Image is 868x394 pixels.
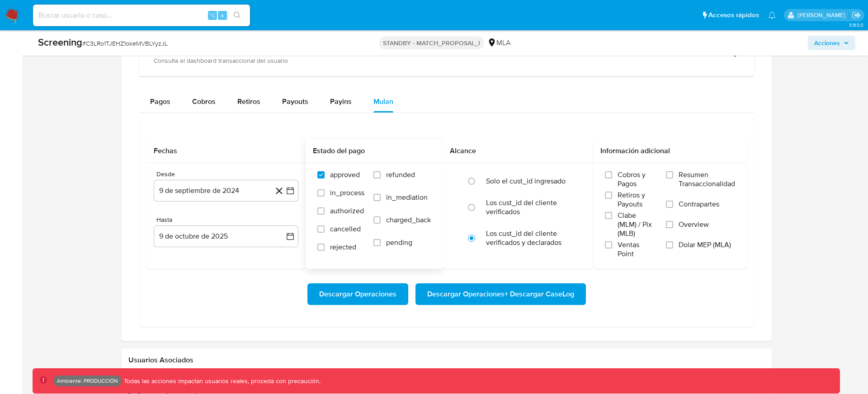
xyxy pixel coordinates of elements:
p: STANDBY - MATCH_PROPOSAL_I [379,37,484,49]
a: Notificaciones [768,11,776,19]
b: Screening [38,35,82,49]
input: Buscar usuario o caso... [33,9,250,21]
p: Ambiente: PRODUCCIÓN [57,379,118,383]
span: # C3LRo1TJEHZ1okeMVBLYyzJL [82,39,168,48]
span: ⌥ [209,11,216,19]
a: Salir [852,10,861,20]
span: Accesos rápidos [708,10,759,20]
span: s [221,11,224,19]
button: Acciones [808,36,855,50]
span: Acciones [814,36,840,50]
h2: Usuarios Asociados [128,356,765,365]
button: search-icon [228,9,246,22]
span: 3.163.0 [849,21,863,28]
div: MLA [487,38,510,48]
p: facundoagustin.borghi@mercadolibre.com [797,11,849,19]
p: Todas las acciones impactan usuarios reales, proceda con precaución. [122,377,321,385]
